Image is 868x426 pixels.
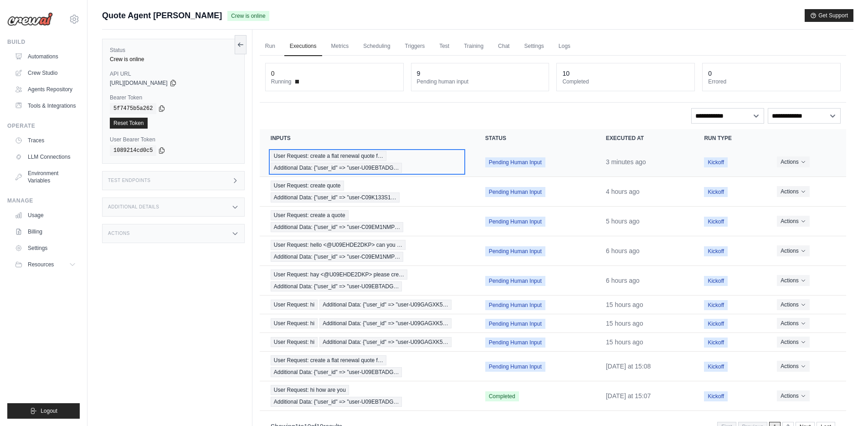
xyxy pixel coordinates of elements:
span: Crew is online [227,11,269,21]
span: Pending Human Input [485,187,545,197]
a: View execution details for User Request [271,210,463,232]
a: Scheduling [358,37,395,56]
a: View execution details for User Request [271,318,463,328]
h3: Actions [108,231,130,236]
time: October 3, 2025 at 00:09 PDT [606,301,643,308]
span: Completed [485,391,519,401]
div: Build [7,38,80,46]
dt: Errored [708,78,835,85]
th: Inputs [260,129,474,147]
span: Additional Data: {"user_id" => "user-U09EBTADG… [271,397,402,407]
a: View execution details for User Request [271,151,463,173]
label: User Bearer Token [110,136,237,143]
span: Additional Data: {"user_id" => "user-U09EBTADG… [271,163,402,173]
span: User Request: hi [271,318,318,328]
span: Additional Data: {"user_id" => "user-U09GAGXK5… [319,337,452,347]
button: Actions for execution [777,361,809,372]
time: October 3, 2025 at 10:05 PDT [606,218,640,225]
a: View execution details for User Request [271,181,463,203]
dt: Pending human input [417,78,544,85]
span: Additional Data: {"user_id" => "user-U09EBTADG… [271,281,402,291]
a: Triggers [400,37,431,56]
iframe: Chat Widget [822,382,868,426]
span: Additional Data: {"user_id" => "user-C09K133S1… [271,192,400,203]
span: Running [271,78,292,85]
dt: Completed [562,78,689,85]
a: Tools & Integrations [11,99,80,113]
span: Pending Human Input [485,246,545,256]
span: Pending Human Input [485,276,545,286]
a: Agents Repository [11,82,80,97]
a: Chat [493,37,515,56]
a: View execution details for User Request [271,385,463,407]
time: October 3, 2025 at 00:08 PDT [606,320,643,327]
button: Actions for execution [777,275,809,286]
a: Settings [11,241,80,255]
a: View execution details for User Request [271,337,463,347]
time: October 1, 2025 at 15:08 PDT [606,363,651,370]
a: View execution details for User Request [271,300,463,310]
time: October 3, 2025 at 14:55 PDT [606,158,646,166]
span: User Request: hi [271,337,318,347]
span: User Request: hello <@U09EHDE2DKP> can you … [271,240,406,250]
span: Quote Agent [PERSON_NAME] [102,9,222,22]
th: Executed at [595,129,693,147]
h3: Additional Details [108,204,159,210]
label: Bearer Token [110,94,237,101]
button: Actions for execution [777,390,809,401]
button: Actions for execution [777,245,809,256]
button: Actions for execution [777,186,809,197]
button: Logout [7,403,80,419]
span: Pending Human Input [485,362,545,372]
span: Kickoff [704,362,728,372]
img: Logo [7,12,53,26]
button: Actions for execution [777,299,809,310]
span: User Request: create a flat renewal quote f… [271,151,386,161]
a: Training [458,37,489,56]
a: LLM Connections [11,150,80,164]
code: 5f7475b5a262 [110,103,156,114]
span: User Request: create a quote [271,210,349,220]
a: Billing [11,224,80,239]
a: Run [260,37,281,56]
time: October 1, 2025 at 15:07 PDT [606,392,651,400]
span: Resources [28,261,54,268]
span: User Request: hi [271,300,318,310]
span: Logout [41,407,57,415]
span: Additional Data: {"user_id" => "user-U09GAGXK5… [319,300,452,310]
span: Pending Human Input [485,338,545,348]
a: Executions [284,37,322,56]
span: Pending Human Input [485,157,545,167]
label: Status [110,47,237,54]
th: Status [474,129,595,147]
a: Traces [11,133,80,148]
button: Actions for execution [777,216,809,227]
span: Additional Data: {"user_id" => "user-U09GAGXK5… [319,318,452,328]
span: Kickoff [704,246,728,256]
button: Actions for execution [777,156,809,167]
span: User Request: create quote [271,181,344,191]
a: Automations [11,49,80,64]
code: 1089214cd0c5 [110,145,156,156]
a: View execution details for User Request [271,270,463,291]
a: Reset Token [110,118,148,129]
time: October 3, 2025 at 10:50 PDT [606,188,640,195]
span: Kickoff [704,319,728,329]
span: Kickoff [704,391,728,401]
span: Kickoff [704,276,728,286]
a: View execution details for User Request [271,240,463,262]
th: Run Type [693,129,766,147]
span: Additional Data: {"user_id" => "user-C09EM1NMP… [271,252,404,262]
div: 0 [271,69,275,78]
span: User Request: create a flat renewal quote f… [271,355,386,365]
button: Actions for execution [777,337,809,348]
div: 10 [562,69,570,78]
time: October 3, 2025 at 00:07 PDT [606,338,643,346]
button: Resources [11,257,80,272]
span: Kickoff [704,187,728,197]
a: Environment Variables [11,166,80,188]
label: API URL [110,70,237,78]
div: Operate [7,122,80,130]
a: Logs [553,37,576,56]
